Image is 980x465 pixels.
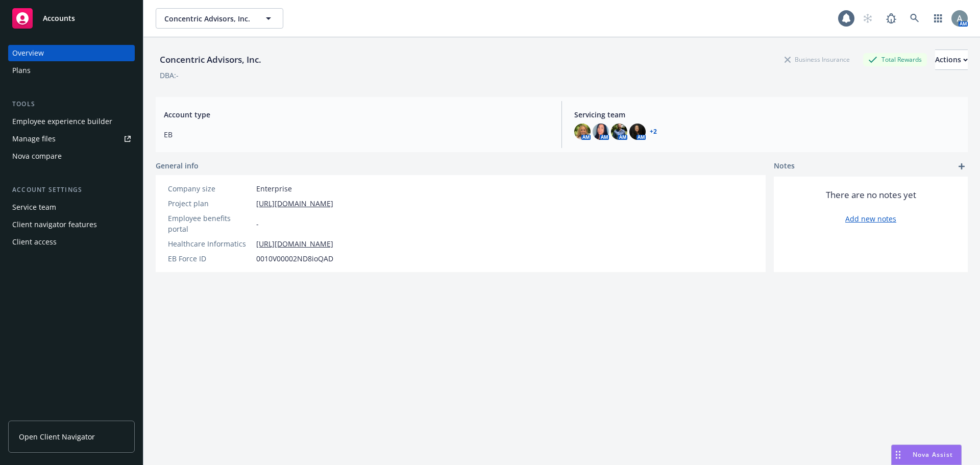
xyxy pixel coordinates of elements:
[779,53,855,66] div: Business Insurance
[8,199,135,215] a: Service team
[256,253,333,264] span: 0010V00002ND8ioQAD
[826,189,916,201] span: There are no notes yet
[574,124,591,140] img: photo
[12,234,57,250] div: Client access
[8,216,135,233] a: Client navigator features
[8,62,135,79] a: Plans
[892,445,904,464] div: Drag to move
[256,183,292,194] span: Enterprise
[12,113,112,130] div: Employee experience builder
[168,213,252,234] div: Employee benefits portal
[8,131,135,147] a: Manage files
[8,148,135,164] a: Nova compare
[928,8,948,29] a: Switch app
[881,8,901,29] a: Report a Bug
[168,198,252,209] div: Project plan
[43,14,75,22] span: Accounts
[256,198,333,209] a: [URL][DOMAIN_NAME]
[8,99,135,109] div: Tools
[863,53,927,66] div: Total Rewards
[168,183,252,194] div: Company size
[8,45,135,61] a: Overview
[8,4,135,33] a: Accounts
[168,238,252,249] div: Healthcare Informatics
[164,13,253,24] span: Concentric Advisors, Inc.
[8,185,135,195] div: Account settings
[8,113,135,130] a: Employee experience builder
[935,50,968,70] button: Actions
[12,131,56,147] div: Manage files
[160,70,179,81] div: DBA: -
[156,160,199,171] span: General info
[891,445,962,465] button: Nova Assist
[611,124,627,140] img: photo
[12,45,44,61] div: Overview
[904,8,925,29] a: Search
[12,62,31,79] div: Plans
[629,124,646,140] img: photo
[593,124,609,140] img: photo
[156,8,283,29] button: Concentric Advisors, Inc.
[168,253,252,264] div: EB Force ID
[913,450,953,459] span: Nova Assist
[12,216,97,233] div: Client navigator features
[8,234,135,250] a: Client access
[156,53,265,66] div: Concentric Advisors, Inc.
[256,238,333,249] a: [URL][DOMAIN_NAME]
[256,218,259,229] span: -
[857,8,878,29] a: Start snowing
[574,109,960,120] span: Servicing team
[650,129,657,135] a: +2
[951,10,968,27] img: photo
[955,160,968,173] a: add
[935,50,968,69] div: Actions
[774,160,795,173] span: Notes
[164,129,549,140] span: EB
[12,148,62,164] div: Nova compare
[164,109,549,120] span: Account type
[845,213,896,224] a: Add new notes
[19,431,95,442] span: Open Client Navigator
[12,199,56,215] div: Service team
